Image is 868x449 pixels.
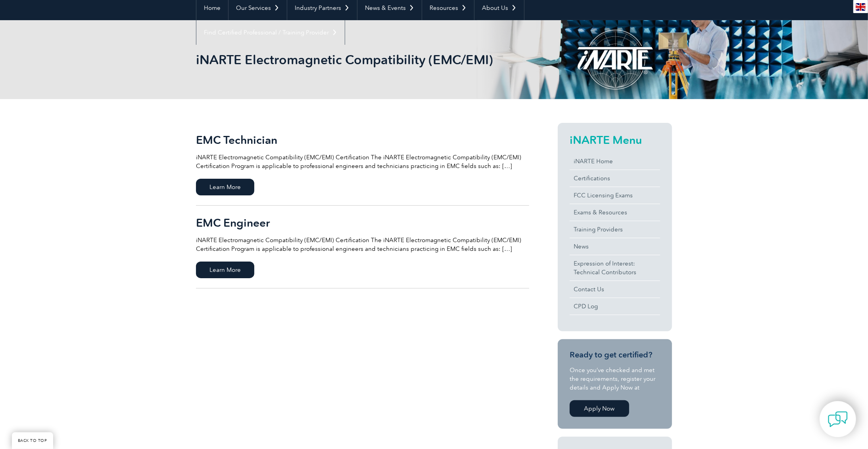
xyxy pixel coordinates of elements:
h3: Ready to get certified? [570,350,660,360]
a: Expression of Interest:Technical Contributors [570,255,660,281]
span: Learn More [196,262,254,278]
a: FCC Licensing Exams [570,187,660,204]
h2: EMC Technician [196,134,529,146]
h2: EMC Engineer [196,216,529,229]
img: en [856,3,866,11]
span: Learn More [196,179,254,195]
a: BACK TO TOP [12,432,53,449]
a: Training Providers [570,221,660,238]
a: Find Certified Professional / Training Provider [196,20,345,45]
a: Apply Now [570,400,629,417]
a: iNARTE Home [570,153,660,170]
a: EMC Technician iNARTE Electromagnetic Compatibility (EMC/EMI) Certification The iNARTE Electromag... [196,123,529,206]
img: contact-chat.png [828,409,848,429]
p: iNARTE Electromagnetic Compatibility (EMC/EMI) Certification The iNARTE Electromagnetic Compatibi... [196,236,529,253]
p: Once you’ve checked and met the requirements, register your details and Apply Now at [570,366,660,392]
a: Certifications [570,170,660,187]
h2: iNARTE Menu [570,134,660,146]
a: CPD Log [570,298,660,315]
a: EMC Engineer iNARTE Electromagnetic Compatibility (EMC/EMI) Certification The iNARTE Electromagne... [196,206,529,289]
a: Contact Us [570,281,660,298]
a: Exams & Resources [570,204,660,221]
h1: iNARTE Electromagnetic Compatibility (EMC/EMI) [196,52,501,67]
a: News [570,238,660,255]
p: iNARTE Electromagnetic Compatibility (EMC/EMI) Certification The iNARTE Electromagnetic Compatibi... [196,153,529,170]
